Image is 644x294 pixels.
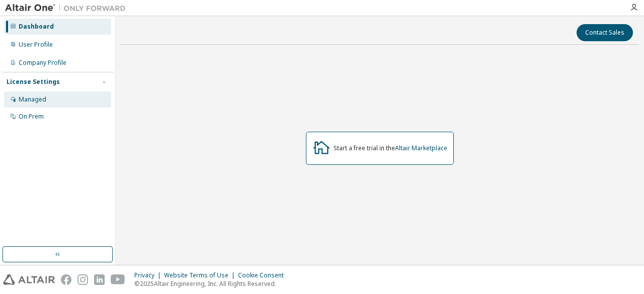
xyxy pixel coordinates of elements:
[77,274,88,285] img: instagram.svg
[94,274,105,285] img: linkedin.svg
[395,144,447,152] a: Altair Marketplace
[238,271,290,279] div: Cookie Consent
[134,279,290,288] p: © 2025 Altair Engineering, Inc. All Rights Reserved.
[5,3,131,13] img: Altair One
[577,24,633,41] button: Contact Sales
[61,274,71,285] img: facebook.svg
[134,271,164,279] div: Privacy
[334,144,447,152] div: Start a free trial in the
[164,271,238,279] div: Website Terms of Use
[19,59,66,67] div: Company Profile
[19,41,53,49] div: User Profile
[19,113,44,121] div: On Prem
[7,78,60,86] div: License Settings
[19,95,46,104] div: Managed
[111,274,125,285] img: youtube.svg
[19,23,54,31] div: Dashboard
[3,274,55,285] img: altair_logo.svg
